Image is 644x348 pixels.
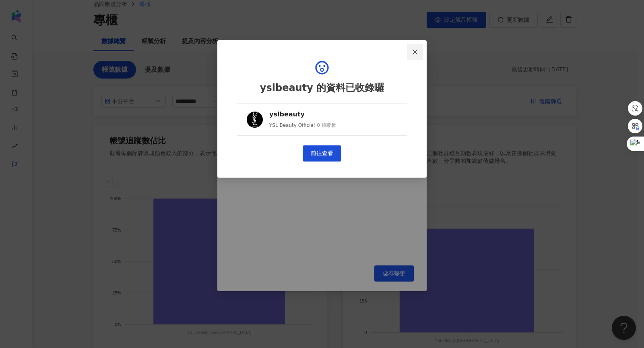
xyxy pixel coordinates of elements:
[269,122,315,129] div: YSL Beauty Official
[237,103,407,136] a: KOL AvataryslbeautyYSL Beauty Official0 追蹤數
[260,82,384,93] div: yslbeauty 的資料已收錄囉
[412,49,418,55] span: close
[317,122,336,129] div: 0 追蹤數
[247,112,263,128] img: KOL Avatar
[407,44,423,60] button: Close
[269,110,336,119] div: yslbeauty
[303,145,341,162] a: 前往查看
